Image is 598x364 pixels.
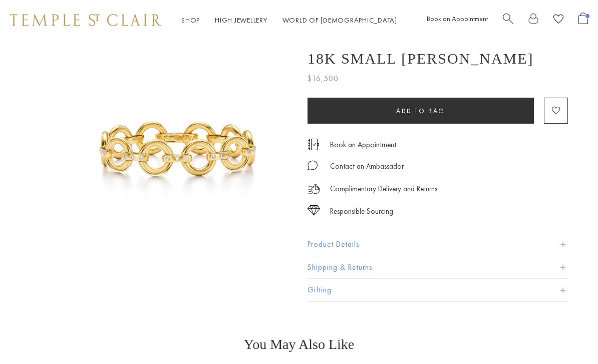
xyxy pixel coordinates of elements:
[10,14,161,26] img: Temple St. Clair
[503,13,513,28] a: Search
[40,336,558,352] h3: You May Also Like
[330,183,437,195] p: Complimentary Delivery and Returns
[215,16,267,25] a: High JewelleryHigh Jewellery
[427,14,488,23] a: Book an Appointment
[181,16,200,25] a: ShopShop
[396,107,445,115] span: Add to bag
[308,50,534,67] h1: 18K Small [PERSON_NAME]
[330,160,404,173] div: Contact an Ambassador
[65,40,292,268] img: 18K Small Jean d'Arc Bracelet
[181,14,397,27] nav: Main navigation
[308,72,339,85] span: $16,500
[578,13,588,28] a: Open Shopping Bag
[308,233,568,256] button: Product Details
[308,279,568,301] button: Gifting
[553,13,563,28] a: View Wishlist
[308,98,534,124] button: Add to bag
[308,139,320,150] img: icon_appointment.svg
[282,16,397,25] a: World of [DEMOGRAPHIC_DATA]World of [DEMOGRAPHIC_DATA]
[553,322,588,354] iframe: Gorgias live chat messenger
[308,205,320,215] img: icon_sourcing.svg
[308,256,568,279] button: Shipping & Returns
[308,183,320,195] img: icon_delivery.svg
[308,160,318,170] img: MessageIcon-01_2.svg
[330,205,393,218] div: Responsible Sourcing
[330,139,396,150] a: Book an Appointment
